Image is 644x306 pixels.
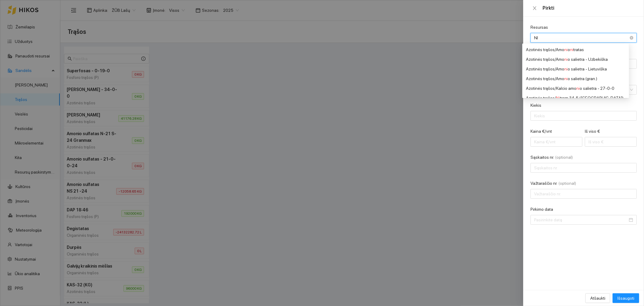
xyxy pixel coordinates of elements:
[530,111,637,121] input: Kiekis
[590,295,605,301] span: Atšaukti
[617,295,634,301] span: Išsaugoti
[585,293,610,303] button: Atšaukti
[530,206,553,213] label: Pirkimo data
[534,216,628,223] input: Pirkimo data
[576,86,580,91] span: ni
[526,75,625,82] div: Azotinės trąšos / Amo o salietra (gran.)
[532,6,537,11] span: close
[555,154,573,161] span: (optional)
[564,57,568,62] span: ni
[530,137,582,147] input: Kaina €/vnt
[526,85,625,92] div: Azotinės trąšos / Kalcio amo o salietra - 27-0-0
[526,66,625,72] div: Azotinės trąšos / Amo o salietra - Lietuviška
[526,46,625,53] div: Azotinės trąšos / Amo o tratas
[526,95,625,101] div: Azotinės trąšos / tram 34,5 ([GEOGRAPHIC_DATA])
[564,67,568,71] span: ni
[534,33,629,42] input: Resursas
[570,47,573,52] span: ni
[530,163,637,173] input: Sąskaitos nr.
[530,180,576,187] label: Važtaraščio nr.
[526,56,625,63] div: Azotinės trąšos / Amo o salietra - Uzbekiška
[564,76,568,81] span: ni
[530,102,541,109] label: Kiekis
[530,189,637,199] input: Važtaraščio nr.
[530,128,552,135] label: Kaina €/vnt
[613,293,639,303] button: Išsaugoti
[556,96,560,100] span: Ni
[530,154,573,161] label: Sąskaitos nr.
[543,5,637,11] div: Pirkti
[585,128,600,135] label: Iš viso €
[564,47,568,52] span: ni
[630,36,633,40] span: close-circle
[530,5,539,11] button: Close
[559,180,576,187] span: (optional)
[585,137,637,147] input: Iš viso €
[530,24,548,31] label: Resursas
